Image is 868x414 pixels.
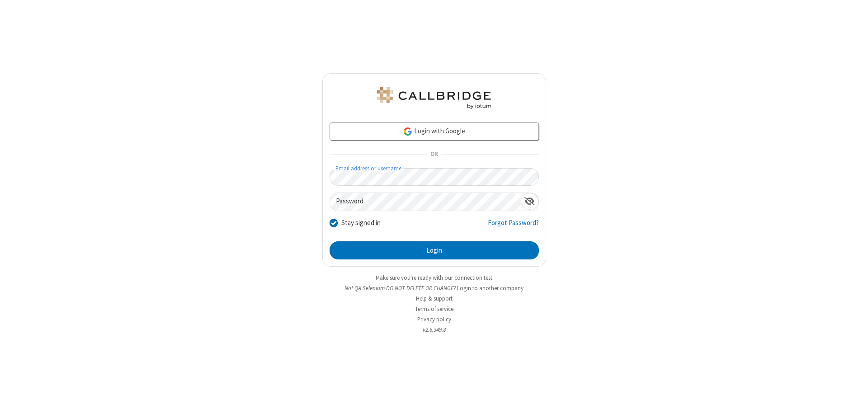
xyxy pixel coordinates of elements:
a: Terms of service [415,305,453,313]
a: Make sure you're ready with our connection test [376,274,492,282]
input: Password [330,193,521,211]
li: v2.6.349.8 [322,325,546,334]
li: Not QA Selenium DO NOT DELETE OR CHANGE? [322,284,546,292]
input: Email address or username [330,168,539,186]
span: OR [427,148,441,161]
a: Login with Google [330,122,539,141]
img: google-icon.png [403,127,413,136]
div: Show password [521,193,538,210]
button: Login to another company [457,284,524,292]
a: Help & support [416,295,453,302]
a: Forgot Password? [488,218,539,235]
button: Login [330,241,539,259]
img: QA Selenium DO NOT DELETE OR CHANGE [375,87,493,109]
label: Stay signed in [341,218,381,228]
a: Privacy policy [417,315,451,323]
